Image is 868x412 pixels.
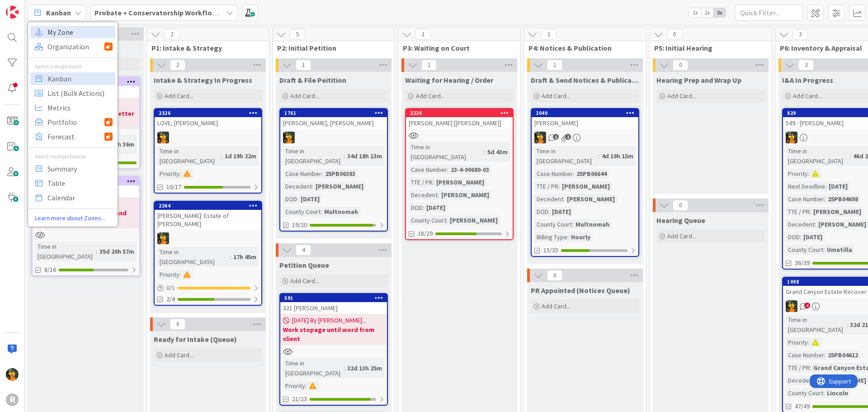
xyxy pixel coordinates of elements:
div: Time in [GEOGRAPHIC_DATA] [157,247,230,267]
a: Kanban [30,72,115,85]
img: Visit kanbanzone.com [6,6,19,19]
input: Quick Filter... [735,5,803,21]
div: DOD [409,203,423,213]
div: Case Number [786,350,824,360]
div: [PERSON_NAME] [434,177,486,187]
span: P2: Initial Petition [277,43,383,52]
span: 15/35 [543,246,558,255]
div: Hourly [569,232,593,242]
span: 21/23 [292,394,307,404]
span: : [297,194,298,204]
div: Time in [GEOGRAPHIC_DATA] [35,242,96,261]
span: P5: Initial Hearing [654,43,760,52]
span: : [815,219,816,229]
span: P1: Intake & Strategy [151,43,258,52]
span: : [179,169,181,179]
span: Add Card... [290,277,319,285]
div: Lincoln [825,388,850,398]
span: : [447,165,448,175]
span: : [563,194,565,204]
span: : [824,350,826,360]
div: Priority [283,381,305,391]
span: 1 [553,134,559,140]
span: Add Card... [667,92,696,100]
img: MR [157,132,169,143]
span: 2 [170,60,185,71]
div: Case Number [534,169,573,179]
div: 25PB06644 [574,169,609,179]
span: : [808,169,809,179]
div: R [6,393,19,406]
div: [PERSON_NAME] [439,190,491,200]
a: Portfolio [30,116,115,128]
span: Draft & File Peitition [279,76,346,85]
span: My Zone [47,25,113,39]
div: MR [280,132,387,143]
div: Decedent [786,375,815,385]
a: 2226[PERSON_NAME] [[PERSON_NAME]]Time in [GEOGRAPHIC_DATA]:5d 43mCase Number:23-4-00680-03TTE / P... [405,108,514,240]
div: 2364 [155,202,261,210]
div: 5d 43m [485,147,510,157]
div: 1761 [280,109,387,117]
span: 2/4 [166,294,175,304]
img: MR [283,132,295,143]
span: Add Card... [290,92,319,100]
div: Priority [786,337,808,347]
span: Portfolio [47,115,104,129]
div: Multnomah [573,219,612,229]
div: DOD [534,207,548,217]
span: : [849,151,851,161]
span: Hearing Queue [656,216,705,225]
span: : [344,363,345,373]
div: [PERSON_NAME] [448,215,500,225]
span: : [438,190,439,200]
div: [DATE] [424,203,448,213]
img: MR [6,368,19,381]
span: Add Card... [416,92,445,100]
div: 1761[PERSON_NAME], [PERSON_NAME] [280,109,387,129]
div: [PERSON_NAME] [[PERSON_NAME]] [406,117,513,129]
span: 1x [689,8,701,17]
div: County Court [786,388,823,398]
div: Time in [GEOGRAPHIC_DATA] [786,315,846,335]
div: 32d 13h 25m [345,363,384,373]
span: Kanban [47,72,113,85]
b: Probate + Conservatorship Workflow (FL2) [94,8,235,17]
div: Priority [157,169,179,179]
div: 2364 [159,203,261,209]
span: 0 [170,319,185,330]
div: Next Deadline [786,181,825,191]
div: Multnomah [322,207,360,217]
span: 3 [798,60,814,71]
img: MR [157,232,169,244]
a: 1761[PERSON_NAME], [PERSON_NAME]MRTime in [GEOGRAPHIC_DATA]:34d 18h 13mCase Number:25PB06383Deced... [279,108,388,232]
span: : [808,337,809,347]
a: Calendar [30,191,115,204]
div: Time in [GEOGRAPHIC_DATA] [409,142,484,162]
div: Priority [786,169,808,179]
span: Draft & Send Notices & Publication [531,76,639,85]
span: : [484,147,485,157]
div: [PERSON_NAME] [811,207,863,217]
span: I&A In Progress [782,76,833,85]
div: Umatilla [825,245,854,255]
a: Learn more about Zones... [28,213,118,223]
div: 2326LOVE, [PERSON_NAME] [155,109,261,129]
span: [DATE] By [PERSON_NAME]... [292,316,366,325]
span: Intake & Strategy In Progress [154,76,252,85]
div: [DATE] [801,232,825,242]
div: MR [532,132,638,143]
div: [PERSON_NAME] [565,194,617,204]
div: 2040 [536,110,638,116]
div: [PERSON_NAME] [560,181,612,191]
div: 4d 19h 15m [599,151,636,161]
div: Priority [157,270,179,279]
div: County Court [409,215,446,225]
div: Select multiple boards [28,152,118,161]
span: : [825,181,826,191]
span: Metrics [47,101,113,114]
a: 2040[PERSON_NAME]MRTime in [GEOGRAPHIC_DATA]:4d 19h 15mCase Number:25PB06644TTE / PR:[PERSON_NAME... [531,108,639,257]
span: : [321,207,322,217]
a: Summary [30,162,115,175]
a: 2326LOVE, [PERSON_NAME]MRTime in [GEOGRAPHIC_DATA]:1d 19h 22mPriority:10/17 [154,108,262,194]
